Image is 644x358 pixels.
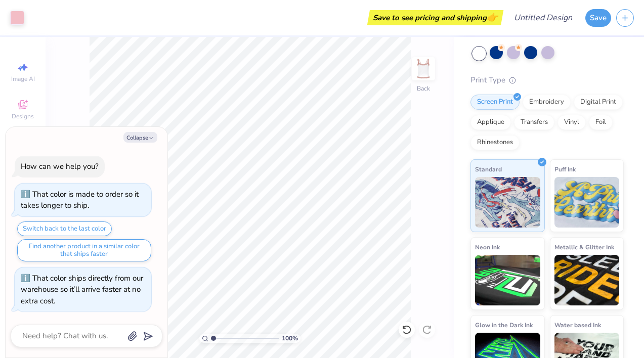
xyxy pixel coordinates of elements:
span: Standard [475,164,502,174]
div: Print Type [470,74,624,86]
div: Screen Print [470,95,520,110]
div: Save to see pricing and shipping [370,10,501,25]
span: 👉 [487,11,498,23]
button: Collapse [123,132,157,143]
div: Digital Print [574,95,623,110]
span: Image AI [11,75,35,83]
div: That color ships directly from our warehouse so it’ll arrive faster at no extra cost. [21,273,143,306]
div: Embroidery [523,95,571,110]
img: Back [413,59,434,79]
div: How can we help you? [21,161,99,171]
button: Switch back to the last color [17,221,112,236]
img: Neon Ink [475,255,540,305]
span: Glow in the Dark Ink [475,320,533,330]
span: Neon Ink [475,242,500,252]
div: Vinyl [557,115,586,130]
input: Untitled Design [506,8,580,28]
div: Applique [470,115,511,130]
div: Transfers [514,115,554,130]
div: That color is made to order so it takes longer to ship. [21,189,139,211]
span: Metallic & Glitter Ink [554,242,614,252]
span: 100 % [282,334,298,343]
img: Puff Ink [554,177,620,228]
span: Designs [12,112,34,120]
div: Rhinestones [470,135,520,150]
span: Puff Ink [554,164,576,174]
button: Save [585,9,611,27]
img: Standard [475,177,540,228]
div: Back [417,84,430,93]
span: Water based Ink [554,320,601,330]
button: Find another product in a similar color that ships faster [17,239,151,261]
div: Foil [589,115,613,130]
img: Metallic & Glitter Ink [554,255,620,305]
